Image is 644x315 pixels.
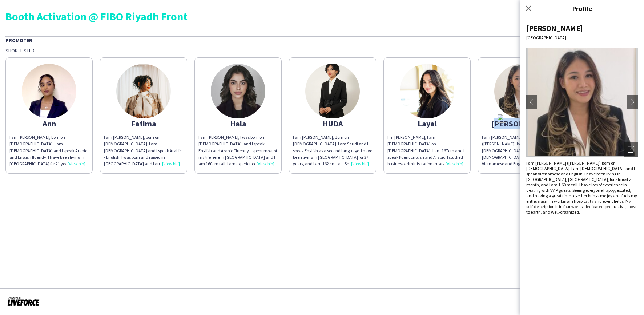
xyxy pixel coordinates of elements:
div: Layal [387,120,467,127]
div: Fatima [104,120,183,127]
img: icon.png [497,114,506,123]
div: Open photos pop-in [624,142,638,157]
img: thumb-67d6ede020a46.jpeg [22,64,76,118]
div: [PERSON_NAME] [482,120,561,127]
img: thumb-6734f93174a22.jpg [494,64,549,118]
div: Promoter [5,36,639,44]
div: Hala [198,120,278,127]
div: I am [PERSON_NAME], Born on [DEMOGRAPHIC_DATA]. I am Saudi and I speak English as a second langua... [293,134,372,167]
div: Booth Activation @ FIBO Riyadh Front [5,11,639,22]
img: thumb-2b763e0a-21e2-4282-8644-47bafa86ac33.jpg [305,64,360,118]
div: I am [PERSON_NAME], born on [DEMOGRAPHIC_DATA]. I am [DEMOGRAPHIC_DATA] and I speak Arabic and En... [9,134,89,167]
div: [PERSON_NAME] [526,23,638,33]
div: I am [PERSON_NAME], I was born on [DEMOGRAPHIC_DATA], and I speak English and Arabic Fluently. I ... [198,134,278,167]
div: [GEOGRAPHIC_DATA] [526,35,638,40]
div: Shortlisted [5,47,639,54]
img: thumb-688f61204bd1d.jpeg [211,64,265,118]
img: thumb-95467222-ab08-4455-9779-c5210cb3d739.jpg [116,64,171,118]
div: Ann [9,120,89,127]
img: Crew avatar or photo [526,48,638,157]
img: Powered by Liveforce [7,296,40,306]
div: I'm [PERSON_NAME], I am [DEMOGRAPHIC_DATA] on [DEMOGRAPHIC_DATA]. I am 167cm and I speak fluent E... [387,134,467,167]
div: HUDA [293,120,372,127]
h3: Profile [520,4,644,13]
div: I am [PERSON_NAME] ([PERSON_NAME]),born on [DEMOGRAPHIC_DATA]. I am [DEMOGRAPHIC_DATA], and I spe... [526,160,638,215]
img: thumb-87409d05-46af-40af-9899-955743dc9a37.jpg [400,64,454,118]
div: I am [PERSON_NAME] ([PERSON_NAME]),born on [DEMOGRAPHIC_DATA]. I am [DEMOGRAPHIC_DATA], and I spe... [482,134,561,167]
div: I am [PERSON_NAME], born on [DEMOGRAPHIC_DATA]. I am [DEMOGRAPHIC_DATA] and I speak Arabic - Engl... [104,134,183,167]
